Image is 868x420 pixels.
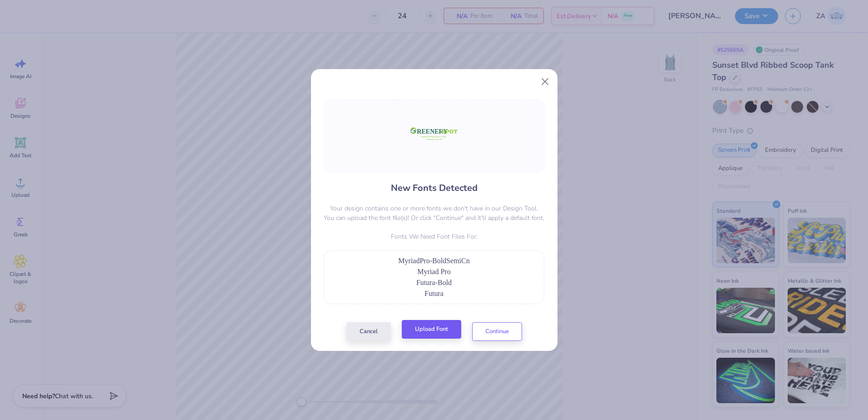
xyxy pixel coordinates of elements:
[416,279,452,286] span: Futura-Bold
[391,181,478,195] h4: New Fonts Detected
[402,320,461,339] button: Upload Font
[536,73,553,90] button: Close
[346,322,391,341] button: Cancel
[324,204,544,223] p: Your design contains one or more fonts we don't have in our Design Tool. You can upload the font ...
[424,290,444,297] span: Futura
[472,322,522,341] button: Continue
[324,232,544,241] p: Fonts We Need Font Files For:
[417,268,450,275] span: Myriad Pro
[398,257,469,265] span: MyriadPro-BoldSemiCn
